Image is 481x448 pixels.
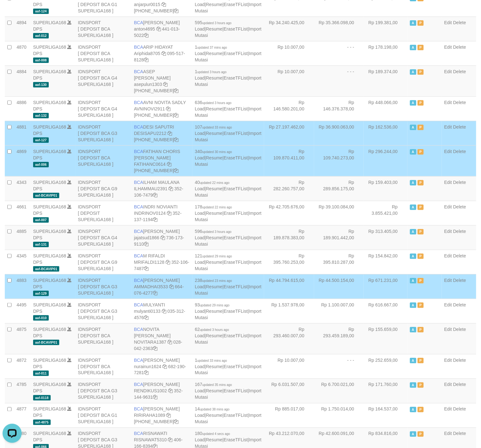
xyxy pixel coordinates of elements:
td: DPS [31,145,75,176]
a: EraseTFList [224,131,248,136]
a: SUPERLIGA168 [33,278,66,283]
a: Copy anjarpur0015 to clipboard [162,2,166,7]
a: Copy nurainun1624 to clipboard [162,364,167,369]
a: Resume [206,333,222,338]
a: SUPERLIGA168 [33,204,66,209]
td: ILHAM MAULANA 352-106-7479 [132,176,192,201]
a: Copy 4062281727 to clipboard [174,168,179,173]
a: Delete [453,407,466,412]
td: Rp 199.381,00 [364,17,407,41]
a: Edit [444,407,452,412]
span: updated 3 hours ago [202,21,232,25]
a: EraseTFList [224,51,248,56]
a: SUPERLIGA168 [33,327,66,332]
a: Copy AMMADHAI3533 to clipboard [169,284,174,289]
a: Copy AVNINOVI2911 to clipboard [166,106,171,111]
td: DPS [31,41,75,66]
td: Rp 35.366.098,00 [314,17,364,41]
td: - - - [314,41,364,66]
span: Paused [418,69,424,75]
span: 1 [195,45,227,50]
a: Import Mutasi [195,388,262,400]
td: Rp 27.197.462,00 [264,121,314,145]
a: Delete [453,327,466,332]
a: Edit [444,124,452,129]
a: Copy 4062281620 to clipboard [174,8,179,13]
a: Delete [453,302,466,307]
a: Import Mutasi [195,26,262,38]
a: SUPERLIGA168 [33,407,66,412]
a: Copy 3521449631 to clipboard [153,395,157,400]
a: EraseTFList [224,211,248,216]
span: BCA [134,20,143,25]
span: Paused [418,180,424,185]
a: SUPERLIGA168 [33,302,66,307]
a: EraseTFList [224,333,248,338]
td: Rp 448.066,00 [364,96,407,121]
a: SUPERLIGA168 [33,124,66,129]
span: BCA [134,45,143,50]
span: Paused [418,125,424,130]
a: Edit [444,45,452,50]
td: 4881 [14,121,31,145]
a: Delete [453,278,466,283]
td: 4884 [14,66,31,96]
a: Copy 0280422363 to clipboard [153,346,157,351]
a: Copy 0955178128 to clipboard [144,57,148,62]
span: 636 [195,100,232,105]
a: Resume [206,309,222,314]
a: AMMADHAI3533 [134,284,168,289]
td: 4661 [14,201,31,225]
a: Resume [206,413,222,418]
a: Resume [206,106,222,111]
a: DESISAPU2212 [134,131,167,136]
a: EraseTFList [224,26,248,31]
td: 4886 [14,96,31,121]
td: Rp 109.870.411,00 [264,145,314,176]
a: Resume [206,260,222,265]
span: Paused [418,45,424,50]
a: ILHAMMAU2391 [134,186,168,191]
span: aaf-124 [33,9,49,14]
a: Import Mutasi [195,284,262,296]
a: jajatsud1866 [134,235,159,240]
a: EraseTFList [224,155,248,160]
a: EraseTFList [224,364,248,369]
a: Copy 4062281611 to clipboard [174,419,179,424]
a: Ariphida8705 [134,51,161,56]
a: Copy RISNAWAT5310 to clipboard [168,437,172,443]
a: SUPERLIGA168 [33,382,66,387]
span: | | | [195,204,262,222]
a: Resume [206,75,222,80]
a: Resume [206,26,222,31]
a: Copy 0353124576 to clipboard [144,315,148,320]
a: Edit [444,180,452,185]
td: Rp 39.100.084,00 [314,201,364,225]
a: Delete [453,20,466,25]
a: Edit [444,327,452,332]
td: DPS [31,96,75,121]
td: Rp 189.374,00 [364,66,407,96]
td: DPS [31,17,75,41]
a: Load [195,284,205,289]
a: Resume [206,364,222,369]
a: Copy 4062280453 to clipboard [174,137,179,142]
span: BCA [134,149,143,154]
td: IDNSPORT [ DEPOSIT BCA G3 SUPERLIGA168 ] [75,121,132,145]
td: Rp 159.403,00 [364,176,407,201]
a: Resume [206,284,222,289]
a: Load [195,309,205,314]
td: Rp 34.240.425,00 [264,17,314,41]
a: Copy 6640764277 to clipboard [153,290,157,296]
a: NOVITARA1387 [134,339,167,345]
a: Edit [444,69,452,74]
a: Delete [453,431,466,436]
a: EraseTFList [224,388,248,394]
span: aaf-012 [33,33,49,38]
a: Copy Ariphida8705 to clipboard [162,51,166,56]
a: EraseTFList [224,186,248,191]
span: BCA [134,69,143,74]
a: Import Mutasi [195,413,262,424]
a: mulyanti0133 [134,309,161,314]
a: SUPERLIGA168 [33,229,66,234]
